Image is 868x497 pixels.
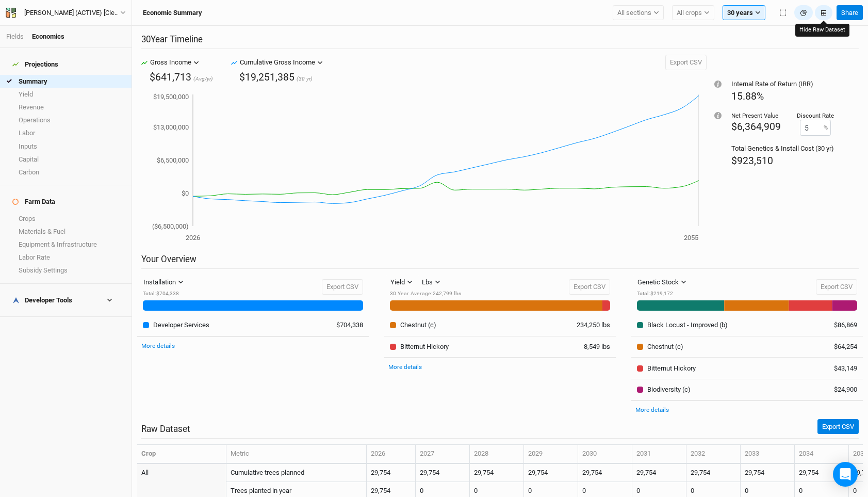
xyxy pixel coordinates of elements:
div: Cumulative Gross Income [240,57,315,68]
tspan: $0 [182,189,189,197]
td: 29,754 [686,464,741,482]
div: Biodiversity (c) [647,385,691,394]
button: Genetic Stock [633,275,691,290]
div: Bitternut Hickory [400,342,449,351]
button: Export CSV [817,419,859,435]
h2: Your Overview [141,254,859,269]
div: Installation [143,277,176,287]
button: All sections [613,5,664,21]
a: Fields [6,33,24,40]
td: 29,754 [632,464,686,482]
th: 2034 [795,445,849,463]
button: Export CSV [322,279,363,295]
input: 0 [800,120,831,136]
h2: 30 Year Timeline [141,34,859,49]
td: 234,250 lbs [569,315,616,336]
div: $641,713 [150,70,191,84]
div: Gross Income [150,57,191,68]
div: Developer Tools [12,296,72,304]
td: 29,754 [367,464,416,482]
th: 2033 [741,445,795,463]
div: Projections [12,60,58,69]
td: $43,149 [816,358,863,379]
div: $19,251,385 [239,70,294,84]
button: Export CSV [569,279,610,295]
button: Cumulative Gross Income [237,55,325,70]
td: 8,549 lbs [569,336,616,358]
button: 30 years [723,5,765,21]
tspan: 2055 [684,234,698,242]
div: Chestnut (c) [647,342,683,351]
th: 2030 [578,445,632,463]
div: Total : $704,338 [143,290,188,298]
tspan: $6,500,000 [157,156,189,164]
tspan: 2026 [186,234,200,242]
td: 29,754 [578,464,632,482]
div: [PERSON_NAME] (ACTIVE) [Cleaned up OpEx] [24,8,120,18]
div: Internal Rate of Return (IRR) [731,79,834,89]
td: 29,754 [524,464,578,482]
div: Hide Raw Dataset [795,24,849,37]
tspan: $19,500,000 [153,93,189,101]
td: $86,869 [816,315,863,336]
button: All crops [672,5,714,21]
button: Yield [386,275,417,290]
h3: Economic Summary [143,9,202,17]
button: Gross Income [148,55,202,70]
th: 2032 [686,445,741,463]
div: Bitternut Hickory [647,364,696,373]
div: Chestnut (c) [400,320,436,330]
td: All [137,464,226,482]
span: (Avg/yr) [193,75,213,83]
button: Installation [139,275,188,290]
span: 15.88% [731,90,764,102]
th: 2031 [632,445,686,463]
span: $6,364,909 [731,121,781,133]
th: 2029 [524,445,578,463]
th: 2026 [367,445,416,463]
div: Tooltip anchor [713,79,723,89]
td: 29,754 [741,464,795,482]
td: 29,754 [470,464,524,482]
div: Net Present Value [731,111,781,120]
div: 30 Year Average : 242,799 lbs [390,290,461,298]
tspan: $13,000,000 [153,124,189,132]
span: All crops [677,8,702,18]
a: More details [635,406,669,413]
div: Genetic Stock [637,277,679,287]
tspan: ($6,500,000) [152,222,189,230]
h4: Developer Tools [6,290,125,311]
th: Crop [137,445,226,463]
button: [PERSON_NAME] (ACTIVE) [Cleaned up OpEx] [5,7,126,19]
div: Yield [390,277,405,287]
button: Lbs [417,275,445,290]
div: Discount Rate [797,111,834,120]
td: $24,900 [816,379,863,400]
th: Metric [226,445,367,463]
label: % [824,124,828,132]
div: Lbs [422,277,433,287]
div: Warehime (ACTIVE) [Cleaned up OpEx] [24,8,120,18]
div: Developer Services [153,320,209,330]
h2: Raw Dataset [141,424,190,434]
a: More details [141,342,175,349]
div: Total Genetics & Install Cost (30 yr) [731,144,834,153]
div: Open Intercom Messenger [833,462,858,487]
div: Total : $219,172 [637,290,691,298]
span: $923,510 [731,155,773,167]
div: Economics [32,32,64,41]
span: All sections [617,8,651,18]
button: Export CSV [816,279,857,295]
td: 29,754 [795,464,849,482]
td: $64,254 [816,336,863,358]
button: Share [837,5,863,21]
div: Black Locust - Improved (b) [647,320,728,330]
div: Tooltip anchor [713,111,723,120]
td: 29,754 [416,464,470,482]
a: More details [388,363,422,371]
td: $704,338 [322,315,369,336]
th: 2027 [416,445,470,463]
th: 2028 [470,445,524,463]
span: (30 yr) [297,75,313,83]
div: Farm Data [12,198,55,206]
